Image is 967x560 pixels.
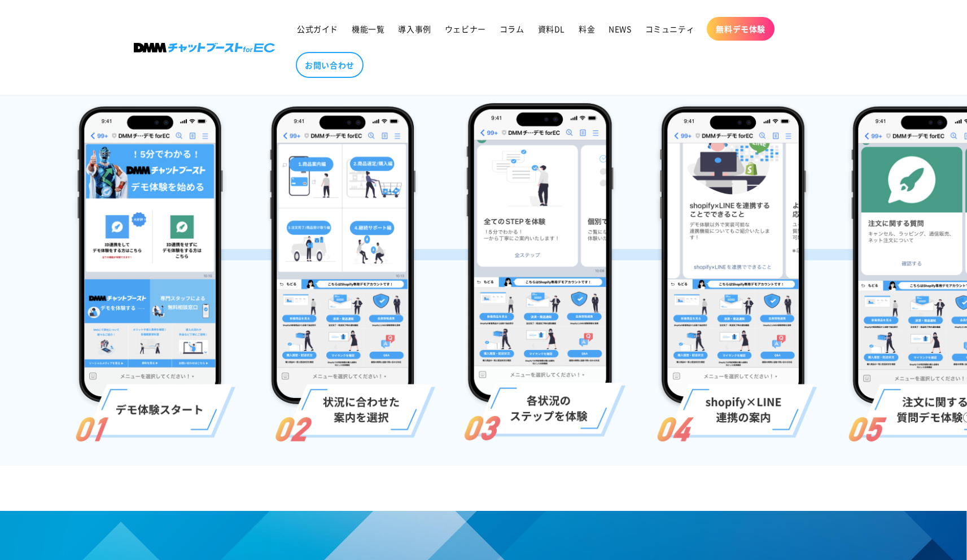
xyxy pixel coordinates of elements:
[260,98,435,441] img: 状況に合わせた案内を選択
[460,98,625,441] img: 各状況のステップを体験
[296,52,364,78] a: お問い合わせ
[398,24,431,34] span: 導入事例
[305,60,355,70] span: お問い合わせ
[345,17,391,41] a: 機能一覧
[707,17,775,41] a: 無料デモ体験
[134,43,275,53] img: 株式会社DMM Boost
[650,98,817,441] img: shopify×LINE連携の案内
[609,24,631,34] span: NEWS
[645,24,695,34] span: コミュニティ
[391,17,437,41] a: 導入事例
[445,24,486,34] span: ウェビナー
[716,24,765,34] span: 無料デモ体験
[579,24,595,34] span: 料金
[602,17,638,41] a: NEWS
[493,17,531,41] a: コラム
[290,17,345,41] a: 公式ガイド
[297,24,338,34] span: 公式ガイド
[438,17,493,41] a: ウェビナー
[68,98,235,441] img: デモ体験スタート
[572,17,602,41] a: 料金
[538,24,565,34] span: 資料DL
[638,17,702,41] a: コミュニティ
[352,24,384,34] span: 機能一覧
[500,24,524,34] span: コラム
[531,17,572,41] a: 資料DL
